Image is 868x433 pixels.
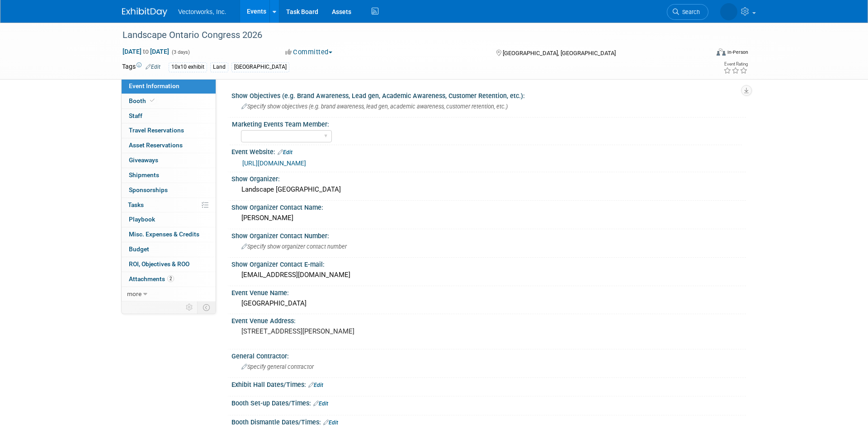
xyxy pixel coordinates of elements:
a: Shipments [122,168,216,183]
a: Edit [278,149,292,155]
div: Land [210,62,228,72]
a: Tasks [122,198,216,212]
a: Booth [122,94,216,108]
div: General Contractor: [231,349,746,361]
td: Personalize Event Tab Strip [182,301,198,313]
span: Asset Reservations [129,141,183,149]
a: Giveaways [122,153,216,168]
span: Vectorworks, Inc. [178,8,226,15]
a: Event Information [122,79,216,94]
div: [GEOGRAPHIC_DATA] [238,297,739,311]
span: Shipments [129,171,159,179]
div: Show Organizer Contact E-mail: [231,258,746,269]
span: ROI, Objectives & ROO [129,260,189,268]
span: [GEOGRAPHIC_DATA], [GEOGRAPHIC_DATA] [503,50,616,56]
div: Event Venue Name: [231,286,746,297]
span: Attachments [129,275,174,282]
div: Landscape Ontario Congress 2026 [119,27,695,43]
a: Edit [323,419,338,426]
div: [EMAIL_ADDRESS][DOMAIN_NAME] [238,268,739,282]
div: Show Organizer Contact Number: [231,229,746,240]
a: Attachments2 [122,272,216,287]
pre: [STREET_ADDRESS][PERSON_NAME] [241,327,436,335]
span: Staff [129,112,142,119]
span: Specify show organizer contact number [241,243,347,250]
a: more [122,287,216,301]
span: [DATE] [DATE] [122,47,170,56]
span: Misc. Expenses & Credits [129,231,199,238]
a: Search [667,4,708,20]
a: Staff [122,109,216,123]
span: Search [679,9,700,15]
div: Event Website: [231,145,746,157]
div: Landscape [GEOGRAPHIC_DATA] [238,183,739,197]
div: Exhibit Hall Dates/Times: [231,378,746,390]
span: Booth [129,97,156,104]
button: Committed [282,47,336,57]
div: Marketing Events Team Member: [232,118,742,129]
a: Travel Reservations [122,123,216,138]
i: Booth reservation complete [150,98,155,103]
span: Event Information [129,82,179,89]
span: Budget [129,245,149,253]
div: Show Objectives (e.g. Brand Awareness, Lead gen, Academic Awareness, Customer Retention, etc.): [231,89,746,100]
span: more [127,290,142,297]
span: Specify show objectives (e.g. brand awareness, lead gen, academic awareness, customer retention, ... [241,103,508,110]
a: Edit [313,400,328,407]
div: Event Venue Address: [231,314,746,325]
img: ExhibitDay [122,8,167,17]
div: [GEOGRAPHIC_DATA] [231,62,289,72]
span: Sponsorships [129,186,168,193]
span: to [142,48,150,55]
a: Edit [308,382,323,388]
div: In-Person [727,49,748,56]
td: Tags [122,62,160,72]
div: Booth Set-up Dates/Times: [231,396,746,408]
span: (3 days) [171,49,190,55]
div: Event Format [655,47,748,61]
div: Event Rating [723,62,748,66]
div: [PERSON_NAME] [238,211,739,225]
div: Show Organizer: [231,172,746,184]
a: Sponsorships [122,183,216,198]
a: ROI, Objectives & ROO [122,257,216,272]
a: Budget [122,242,216,257]
a: [URL][DOMAIN_NAME] [242,160,306,167]
div: Booth Dismantle Dates/Times: [231,415,746,427]
img: Format-Inperson.png [717,48,726,56]
span: Playbook [129,216,155,223]
a: Misc. Expenses & Credits [122,227,216,242]
span: 2 [167,275,174,282]
a: Asset Reservations [122,138,216,153]
span: Specify general contractor [241,363,314,370]
td: Toggle Event Tabs [198,301,216,313]
div: Show Organizer Contact Name: [231,201,746,212]
span: Travel Reservations [129,127,184,134]
span: Tasks [128,201,144,208]
a: Edit [146,64,160,70]
img: Tania Arabian [720,3,737,20]
a: Playbook [122,212,216,227]
span: Giveaways [129,156,158,164]
div: 10x10 exhibit [169,62,207,72]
